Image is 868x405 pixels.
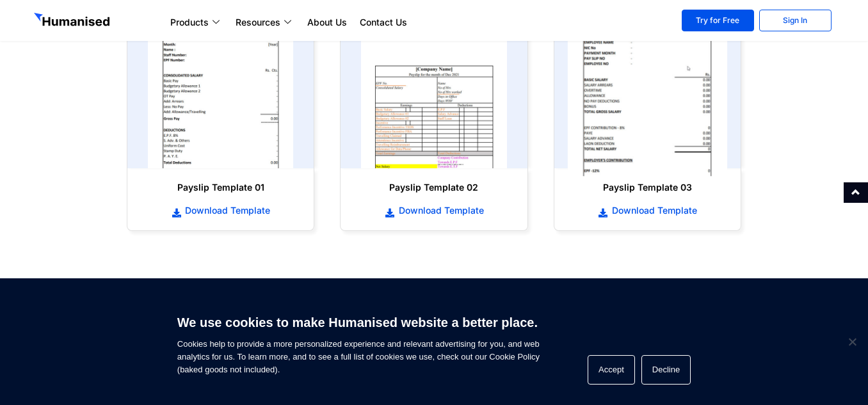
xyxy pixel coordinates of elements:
a: Contact Us [353,15,414,30]
span: Download Template [182,204,270,217]
img: payslip template [567,1,727,177]
img: payslip template [361,8,506,168]
h6: Payslip Template 02 [353,181,514,194]
h6: Payslip Template 03 [567,181,728,194]
a: About Us [301,15,353,30]
span: Download Template [396,204,484,217]
a: Try for Free [682,10,754,31]
a: Download Template [567,203,728,218]
a: Sign In [759,10,832,31]
span: Decline [846,335,858,348]
h6: We use cookies to make Humanised website a better place. [177,314,540,331]
a: Download Template [140,203,301,218]
h6: Payslip Template 01 [140,181,301,194]
button: Decline [641,355,691,385]
a: Resources [229,15,301,30]
span: Cookies help to provide a more personalized experience and relevant advertising for you, and web ... [177,307,540,376]
a: Products [164,15,229,30]
img: GetHumanised Logo [34,13,112,29]
a: Download Template [353,203,514,218]
span: Download Template [609,204,697,217]
img: payslip template [148,8,293,168]
button: Accept [588,355,635,385]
